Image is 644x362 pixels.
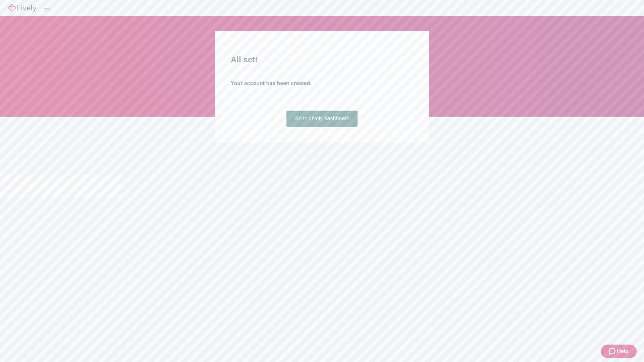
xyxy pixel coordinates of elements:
[286,111,358,127] a: Go to Lively dashboard
[609,347,617,355] svg: Zendesk support icon
[601,345,637,358] button: Zendesk support iconHelp
[8,4,36,12] img: Lively
[44,8,50,10] button: Log out
[231,54,413,66] h2: All set!
[617,347,629,355] span: Help
[231,79,413,87] h4: Your account has been created.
